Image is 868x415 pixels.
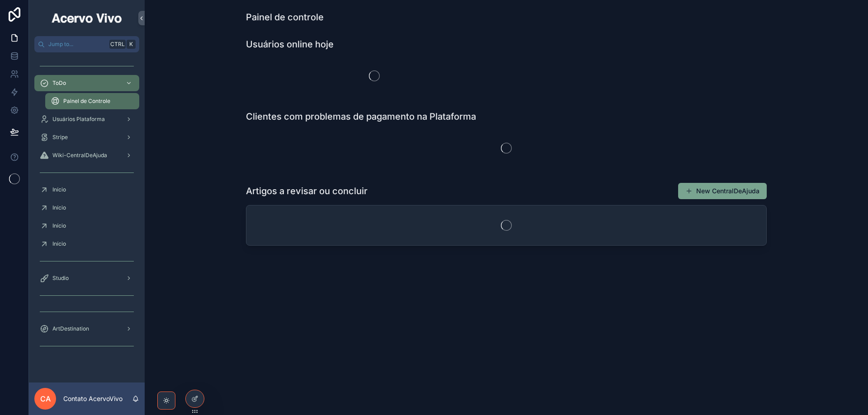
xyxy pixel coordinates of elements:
[52,186,66,193] span: Início
[29,52,145,365] div: scrollable content
[63,394,123,403] p: Contato AcervoVivo
[127,41,135,48] span: K
[34,111,139,127] a: Usuários Plataforma
[246,38,334,51] h1: Usuários online hoje
[34,218,139,234] a: Início
[52,325,89,332] span: ArtDestination
[34,321,139,337] a: ArtDestination
[48,41,106,48] span: Jump to...
[50,11,123,25] img: App logo
[109,40,126,49] span: Ctrl
[52,116,105,123] span: Usuários Plataforma
[246,11,324,23] h1: Painel de controle
[63,98,110,105] span: Painel de Controle
[34,200,139,216] a: Início
[52,222,66,229] span: Início
[246,185,368,197] h1: Artigos a revisar ou concluir
[52,204,66,211] span: Início
[34,147,139,163] a: Wiki-CentralDeAjuda
[34,36,139,52] button: Jump to...CtrlK
[34,75,139,91] a: ToDo
[246,110,476,123] h1: Clientes com problemas de pagamento na Plataforma
[52,240,66,247] span: Início
[40,393,51,404] span: CA
[34,129,139,145] a: Stripe
[678,183,767,199] button: New CentralDeAjuda
[52,79,66,87] span: ToDo
[34,236,139,252] a: Início
[52,275,69,282] span: Studio
[34,270,139,286] a: Studio
[34,182,139,198] a: Início
[52,134,68,141] span: Stripe
[45,93,139,109] a: Painel de Controle
[52,152,107,159] span: Wiki-CentralDeAjuda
